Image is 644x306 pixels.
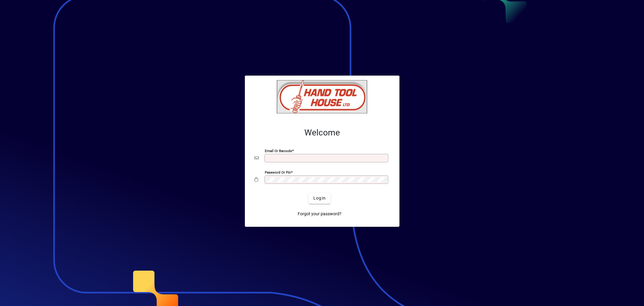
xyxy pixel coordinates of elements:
span: Login [313,195,326,201]
mat-label: Password or Pin [265,170,291,174]
h2: Welcome [255,128,390,138]
button: Login [309,193,331,204]
span: Forgot your password? [298,211,341,217]
a: Forgot your password? [295,209,344,220]
mat-label: Email or Barcode [265,148,292,153]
